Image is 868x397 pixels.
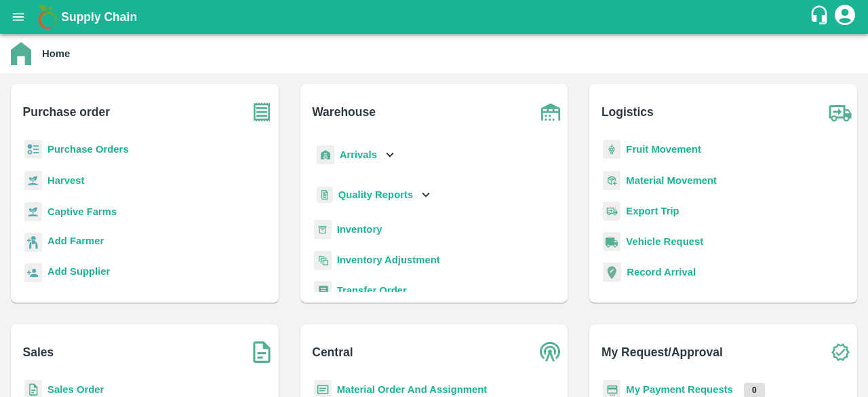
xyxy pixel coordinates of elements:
[314,181,434,209] div: Quality Reports
[338,189,414,200] b: Quality Reports
[603,263,621,282] img: recordArrival
[61,10,137,24] b: Supply Chain
[47,384,104,395] a: Sales Order
[11,42,31,65] img: home
[24,263,42,283] img: supplier
[47,206,117,217] a: Captive Farms
[24,140,42,159] img: reciept
[626,144,701,155] a: Fruit Movement
[340,149,377,160] b: Arrivals
[23,343,54,362] b: Sales
[3,1,34,33] button: open drawer
[314,250,332,270] img: inventory
[23,102,110,121] b: Purchase order
[24,170,42,191] img: harvest
[47,266,110,277] b: Add Supplier
[47,264,110,282] a: Add Supplier
[601,102,654,121] b: Logistics
[312,343,353,362] b: Central
[42,48,70,59] b: Home
[317,187,333,204] img: qualityReport
[534,335,568,369] img: central
[603,140,620,159] img: fruit
[603,202,620,221] img: delivery
[823,95,857,129] img: truck
[24,233,42,252] img: farmer
[534,95,568,129] img: warehouse
[245,95,279,129] img: purchase
[337,285,407,296] a: Transfer Order
[61,7,809,26] a: Supply Chain
[601,343,723,362] b: My Request/Approval
[34,3,61,31] img: logo
[823,335,857,369] img: check
[603,232,620,252] img: vehicle
[337,224,382,235] a: Inventory
[312,102,376,121] b: Warehouse
[24,202,42,222] img: harvest
[626,384,733,395] a: My Payment Requests
[603,170,620,191] img: material
[833,3,857,31] div: account of current user
[314,220,332,240] img: whInventory
[245,335,279,369] img: soSales
[47,144,129,155] a: Purchase Orders
[627,267,696,278] a: Record Arrival
[809,5,833,29] div: customer-support
[626,236,703,247] a: Vehicle Request
[626,206,679,216] a: Export Trip
[337,254,440,265] a: Inventory Adjustment
[314,140,398,170] div: Arrivals
[47,233,104,252] a: Add Farmer
[47,175,84,186] a: Harvest
[314,281,332,301] img: whTransfer
[337,384,488,395] a: Material Order And Assignment
[317,145,334,165] img: whArrival
[626,175,717,186] a: Material Movement
[47,235,104,246] b: Add Farmer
